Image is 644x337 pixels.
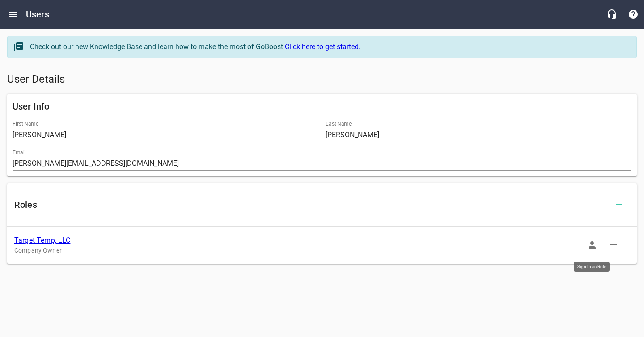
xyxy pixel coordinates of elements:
[603,234,624,256] button: Delete Role
[13,121,38,126] label: First Name
[26,7,49,21] h6: Users
[14,198,608,212] h6: Roles
[601,4,623,25] button: Live Chat
[2,4,24,25] button: Open drawer
[13,150,26,155] label: Email
[326,121,352,126] label: Last Name
[7,72,637,87] h5: User Details
[14,236,70,244] a: Target Temp, LLC
[608,194,630,215] button: Add Role
[13,99,631,114] h6: User Info
[30,42,627,52] div: Check out our new Knowledge Base and learn how to make the most of GoBoost.
[623,4,644,25] button: Support Portal
[14,246,615,255] p: Company Owner
[285,42,360,51] a: Click here to get started.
